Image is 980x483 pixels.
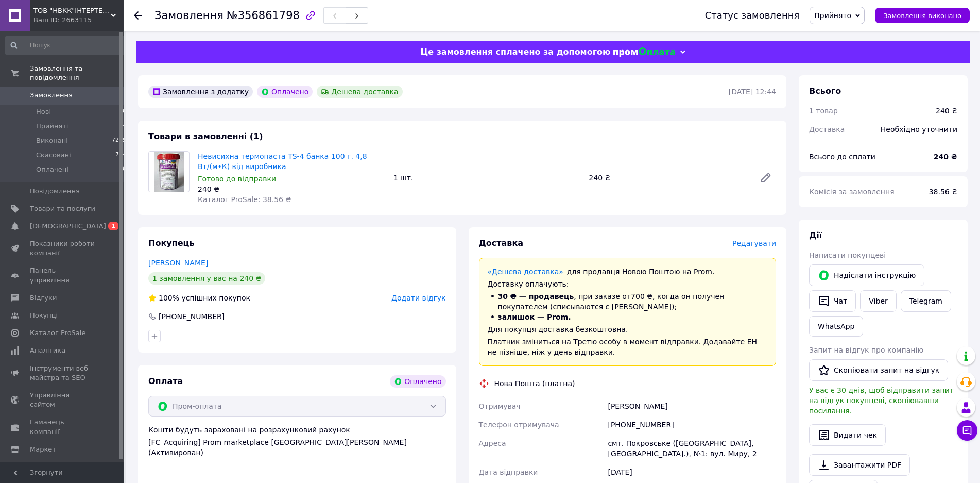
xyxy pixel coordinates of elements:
[159,294,179,302] span: 100%
[134,10,142,21] div: Повернутися назад
[809,86,841,96] span: Всього
[198,152,367,171] a: Невисихна термопаста TS-4 банка 100 г. 4,8 Вт/(м•К) від виробника
[390,375,445,388] div: Оплачено
[809,290,856,312] button: Чат
[814,11,851,20] span: Прийнято
[488,268,563,276] a: «Дешева доставка»
[732,239,776,247] span: Редагувати
[227,9,300,22] span: №356861798
[30,328,85,338] span: Каталог ProSale
[30,266,95,285] span: Панель управління
[115,151,126,160] span: 784
[148,238,195,248] span: Покупець
[809,230,822,240] span: Дії
[936,106,957,116] div: 240 ₴
[123,107,126,116] span: 0
[860,290,896,312] a: Viber
[809,316,863,337] a: WhatsApp
[479,238,524,248] span: Доставка
[488,279,768,289] div: Доставку оплачують:
[606,463,778,481] div: [DATE]
[30,445,56,454] span: Маркет
[809,153,875,161] span: Всього до сплати
[809,188,895,196] span: Комісія за замовлення
[148,293,250,303] div: успішних покупок
[875,8,970,23] button: Замовлення виконано
[934,153,957,161] b: 240 ₴
[809,346,923,354] span: Запит на відгук про компанію
[30,222,106,231] span: [DEMOGRAPHIC_DATA]
[613,47,675,57] img: evopay logo
[30,311,58,320] span: Покупці
[148,259,208,267] a: [PERSON_NAME]
[198,195,291,204] span: Каталог ProSale: 38.56 ₴
[488,267,768,277] div: для продавця Новою Поштою на Prom.
[30,293,57,303] span: Відгуки
[479,402,521,410] span: Отримувач
[30,64,124,82] span: Замовлення та повідомлення
[123,122,126,131] span: 4
[30,364,95,382] span: Інструменти веб-майстра та SEO
[809,107,838,115] span: 1 товар
[36,136,68,145] span: Виконані
[148,425,446,458] div: Кошти будуть зараховані на розрахунковий рахунок
[154,152,184,192] img: Невисихна термопаста TS-4 банка 100 г. 4,8 Вт/(м•К) від виробника
[148,272,265,285] div: 1 замовлення у вас на 240 ₴
[148,376,183,386] span: Оплата
[154,9,223,22] span: Замовлення
[36,122,68,131] span: Прийняті
[883,12,961,20] span: Замовлення виконано
[112,136,126,145] span: 7255
[705,10,800,21] div: Статус замовлення
[498,292,574,301] span: 30 ₴ — продавець
[606,397,778,415] div: [PERSON_NAME]
[30,346,65,355] span: Аналітика
[30,391,95,409] span: Управління сайтом
[30,91,73,100] span: Замовлення
[391,294,445,302] span: Додати відгук
[148,437,446,458] div: [FC_Acquiring] Prom marketplace [GEOGRAPHIC_DATA][PERSON_NAME] (Активирован)
[389,171,585,185] div: 1 шт.
[488,337,768,357] div: Платник зміниться на Третю особу в момент відправки. Додавайте ЕН не пізніше, ніж у день відправки.
[30,239,95,258] span: Показники роботи компанії
[479,468,538,476] span: Дата відправки
[33,6,111,15] span: ТОВ "НВКК"ІНТЕРТЕХКОМПЛЕКТ"
[5,36,127,55] input: Пошук
[148,131,263,141] span: Товари в замовленні (1)
[198,175,276,183] span: Готово до відправки
[809,454,910,476] a: Завантажити PDF
[957,420,977,441] button: Чат з покупцем
[36,165,68,174] span: Оплачені
[33,15,124,25] div: Ваш ID: 2663115
[30,204,95,213] span: Товари та послуги
[317,86,402,98] div: Дешева доставка
[123,165,126,174] span: 0
[479,421,559,429] span: Телефон отримувача
[479,439,506,447] span: Адреса
[108,222,118,230] span: 1
[30,418,95,436] span: Гаманець компанії
[36,107,51,116] span: Нові
[809,251,886,259] span: Написати покупцеві
[874,118,964,141] div: Необхідно уточнити
[198,184,385,194] div: 240 ₴
[584,171,751,185] div: 240 ₴
[901,290,951,312] a: Telegram
[257,86,313,98] div: Оплачено
[809,125,845,134] span: Доставка
[36,151,71,160] span: Скасовані
[809,359,948,381] button: Скопіювати запит на відгук
[809,424,886,446] button: Видати чек
[148,86,253,98] div: Замовлення з додатку
[492,378,578,389] div: Нова Пошта (платна)
[809,264,924,286] button: Надіслати інструкцію
[755,168,776,188] a: Редагувати
[809,386,954,415] span: У вас є 30 днів, щоб відправити запит на відгук покупцеві, скопіювавши посилання.
[488,324,768,335] div: Для покупця доставка безкоштовна.
[929,188,957,196] span: 38.56 ₴
[606,415,778,434] div: [PHONE_NUMBER]
[498,313,571,321] span: залишок — Prom.
[30,187,80,196] span: Повідомлення
[729,88,776,96] time: [DATE] 12:44
[488,291,768,312] li: , при заказе от 700 ₴ , когда он получен покупателем (списываются с [PERSON_NAME]);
